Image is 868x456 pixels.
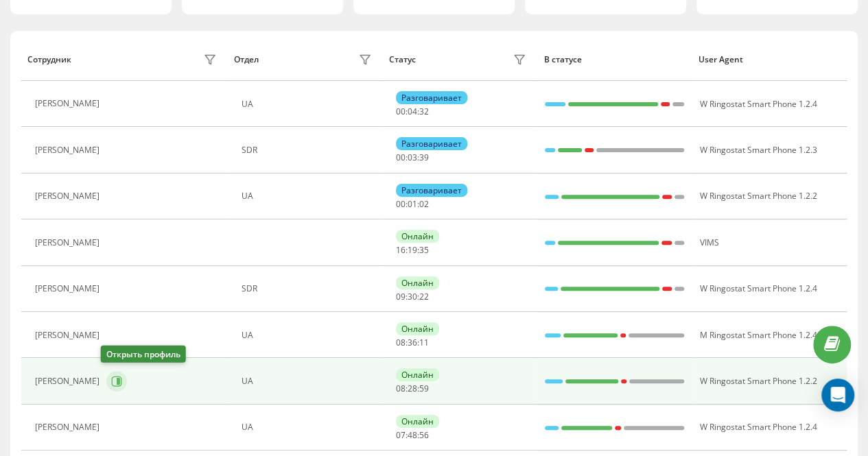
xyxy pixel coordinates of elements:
[396,230,439,243] div: Онлайн
[389,55,416,64] div: Статус
[408,337,417,348] span: 36
[699,283,817,294] span: W Ringostat Smart Phone 1.2.4
[419,106,429,117] span: 32
[396,415,439,428] div: Онлайн
[396,431,429,440] div: : :
[396,384,429,394] div: : :
[419,244,429,256] span: 35
[242,422,375,432] div: UA
[408,198,417,210] span: 01
[242,376,375,386] div: UA
[419,152,429,163] span: 39
[419,198,429,210] span: 02
[396,276,439,289] div: Онлайн
[419,337,429,348] span: 11
[396,137,467,150] div: Разговаривает
[408,244,417,256] span: 19
[396,338,429,348] div: : :
[699,237,718,248] span: VIMS
[242,145,375,155] div: SDR
[699,144,817,156] span: W Ringostat Smart Phone 1.2.3
[396,198,406,210] span: 00
[396,152,406,163] span: 00
[396,244,406,256] span: 16
[396,91,467,104] div: Разговаривает
[396,245,429,255] div: : :
[408,429,417,441] span: 48
[396,383,406,394] span: 08
[821,379,854,411] div: Open Intercom Messenger
[699,190,817,202] span: W Ringostat Smart Phone 1.2.2
[419,383,429,394] span: 59
[242,191,375,201] div: UA
[396,200,429,209] div: : :
[101,346,186,363] div: Открыть профиль
[35,145,103,155] div: [PERSON_NAME]
[408,152,417,163] span: 03
[35,331,103,340] div: [PERSON_NAME]
[699,329,817,341] span: M Ringostat Smart Phone 1.2.4
[35,422,103,432] div: [PERSON_NAME]
[396,429,406,441] span: 07
[35,99,103,108] div: [PERSON_NAME]
[396,322,439,335] div: Онлайн
[35,376,103,386] div: [PERSON_NAME]
[35,191,103,201] div: [PERSON_NAME]
[396,106,406,117] span: 00
[699,421,817,433] span: W Ringostat Smart Phone 1.2.4
[396,368,439,381] div: Онлайн
[419,429,429,441] span: 56
[396,337,406,348] span: 08
[699,98,817,110] span: W Ringostat Smart Phone 1.2.4
[35,284,103,293] div: [PERSON_NAME]
[408,106,417,117] span: 04
[408,291,417,302] span: 30
[408,383,417,394] span: 28
[396,107,429,117] div: : :
[27,55,71,64] div: Сотрудник
[234,55,259,64] div: Отдел
[396,184,467,197] div: Разговаривает
[543,55,685,64] div: В статусе
[242,284,375,293] div: SDR
[242,331,375,340] div: UA
[35,238,103,248] div: [PERSON_NAME]
[242,99,375,109] div: UA
[419,291,429,302] span: 22
[396,292,429,302] div: : :
[396,153,429,163] div: : :
[396,291,406,302] span: 09
[699,375,817,387] span: W Ringostat Smart Phone 1.2.2
[699,55,841,64] div: User Agent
